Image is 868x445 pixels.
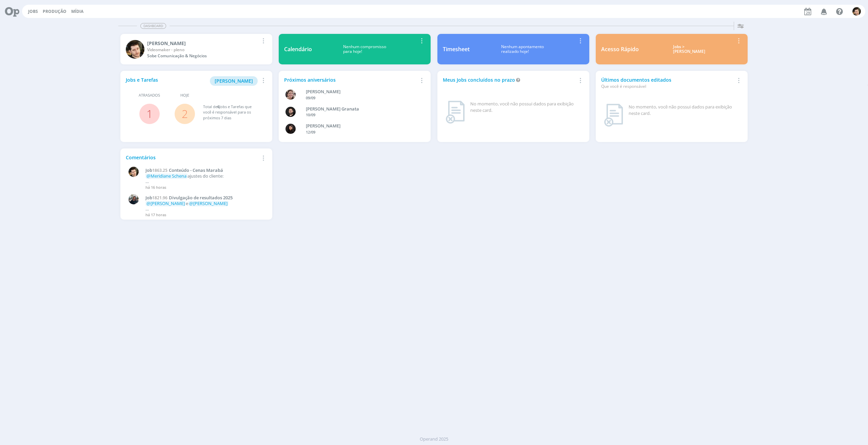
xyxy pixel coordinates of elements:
div: Calendário [284,45,312,53]
a: [PERSON_NAME] [210,77,258,84]
a: V[PERSON_NAME]Videomaker - plenoSobe Comunicação & Negócios [120,34,272,64]
img: A [285,89,296,100]
img: V [852,7,861,16]
div: Sobe Comunicação & Negócios [147,53,259,59]
div: Comentários [126,154,259,161]
span: Divulgação de resultados 2025 [169,195,233,201]
img: dashboard_not_found.png [604,104,623,127]
span: 1821.96 [152,195,167,201]
img: V [129,167,139,177]
img: dashboard_not_found.png [446,101,465,124]
div: Acesso Rápido [601,45,639,53]
div: Aline Beatriz Jackisch [306,88,415,95]
span: 09/09 [306,95,315,100]
div: No momento, você não possui dados para exibição neste card. [629,104,739,117]
button: Mídia [69,9,85,14]
span: 6 [217,104,219,109]
button: V [852,5,861,17]
u: resultados programados. [168,211,223,217]
div: Videomaker - pleno [147,47,259,53]
img: M [129,194,139,204]
div: Próximos aniversários [284,76,417,83]
div: Luana da Silva de Andrade [306,123,415,129]
span: 1863.25 [152,167,167,173]
span: Hoje [180,93,189,98]
span: há 17 horas [145,212,166,217]
div: Nenhum apontamento realizado hoje! [470,44,576,54]
a: TimesheetNenhum apontamentorealizado hoje! [437,34,589,64]
span: 10/09 [306,112,315,117]
a: 1 [146,106,153,121]
span: @[PERSON_NAME] [189,200,228,206]
a: Jobs [28,8,38,14]
div: Meus Jobs concluídos no prazo [443,76,576,83]
div: Nenhum compromisso para hoje! [312,44,417,54]
span: @Meridiane Schena [146,173,186,179]
div: Timesheet [443,45,470,53]
span: [PERSON_NAME] [215,78,253,84]
p: ajustes do cliente: [145,174,263,179]
div: Bruno Corralo Granata [306,106,415,113]
a: Job1821.96Divulgação de resultados 2025 [145,195,263,201]
div: Vinícius Marques [147,40,259,47]
div: Jobs e Tarefas [126,76,259,86]
span: Atrasados [139,93,160,98]
span: há 16 horas [145,185,166,190]
button: Jobs [26,9,40,14]
a: Produção [43,8,66,14]
img: L [285,124,296,134]
a: 2 [182,106,188,121]
button: [PERSON_NAME] [210,76,258,86]
span: Dashboard [140,23,166,29]
a: Mídia [71,8,83,14]
div: Que você é responsável [601,83,734,89]
span: 12/09 [306,129,315,135]
img: V [126,40,144,59]
div: Últimos documentos editados [601,76,734,89]
a: Job1863.25Conteúdo - Cenas Marabá [145,168,263,173]
p: e [145,201,263,206]
span: @[PERSON_NAME] [146,200,185,206]
div: No momento, você não possui dados para exibição neste card. [470,101,581,114]
button: Produção [41,9,68,14]
img: B [285,107,296,117]
span: Conteúdo - Cenas Marabá [169,167,223,173]
div: Total de Jobs e Tarefas que você é responsável para os próximos 7 dias [203,104,260,121]
div: Jobs > [PERSON_NAME] [644,44,734,54]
